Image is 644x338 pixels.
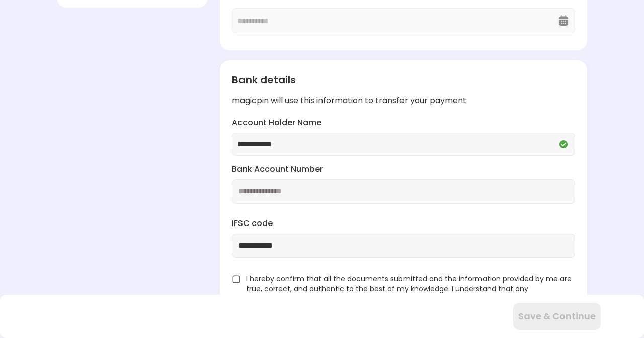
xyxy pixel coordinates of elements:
[232,95,575,107] div: magicpin will use this information to transfer your payment
[557,138,570,150] img: Q2VREkDUCX-Nh97kZdnvclHTixewBtwTiuomQU4ttMKm5pUNxe9W_NURYrLCGq_Mmv0UDstOKswiepyQhkhj-wqMpwXa6YfHU...
[246,274,575,304] span: I hereby confirm that all the documents submitted and the information provided by me are true, co...
[513,303,601,330] button: Save & Continue
[232,218,575,230] label: IFSC code
[232,117,575,129] label: Account Holder Name
[232,72,575,87] div: Bank details
[232,275,241,284] img: unchecked
[232,164,575,175] label: Bank Account Number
